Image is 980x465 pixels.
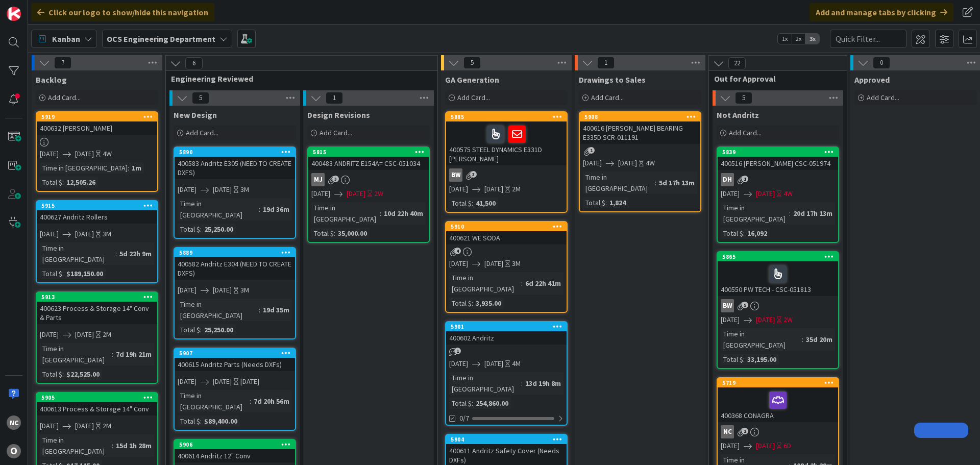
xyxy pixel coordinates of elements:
[745,354,779,365] div: 33,195.00
[729,128,762,137] span: Add Card...
[446,322,567,331] div: 5901
[721,354,743,365] div: Total $
[103,229,111,239] div: 3M
[579,75,646,85] span: Drawings to Sales
[41,113,157,120] div: 5919
[37,210,157,224] div: 400627 Andritz Rollers
[41,202,157,209] div: 5915
[721,202,789,225] div: Time in [GEOGRAPHIC_DATA]
[451,436,567,443] div: 5904
[742,176,748,182] span: 1
[445,321,568,426] a: 5901400602 Andritz[DATE][DATE]4MTime in [GEOGRAPHIC_DATA]:13d 19h 8mTotal $:254,860.000/7
[756,440,775,451] span: [DATE]
[213,184,232,195] span: [DATE]
[721,228,743,239] div: Total $
[472,198,473,209] span: :
[449,358,468,369] span: [DATE]
[783,188,793,199] div: 4W
[36,75,67,85] span: Backlog
[597,57,615,69] span: 1
[36,200,158,283] a: 5915400627 Andritz Rollers[DATE][DATE]3MTime in [GEOGRAPHIC_DATA]:5d 22h 9mTotal $:$189,150.00
[718,299,838,312] div: BW
[722,253,838,260] div: 5865
[721,173,734,186] div: DH
[446,331,567,345] div: 400602 Andritz
[718,148,838,157] div: 5839
[583,197,605,208] div: Total $
[334,228,335,239] span: :
[117,248,154,259] div: 5d 22h 9m
[326,92,343,104] span: 1
[40,149,59,159] span: [DATE]
[112,440,113,451] span: :
[75,229,94,239] span: [DATE]
[717,146,839,243] a: 5839400516 [PERSON_NAME] CSC-051974DH[DATE][DATE]4WTime in [GEOGRAPHIC_DATA]:20d 17h 13mTotal $:1...
[721,328,802,351] div: Time in [GEOGRAPHIC_DATA]
[347,188,365,199] span: [DATE]
[62,177,64,188] span: :
[178,224,200,235] div: Total $
[512,358,521,369] div: 4M
[728,57,746,69] span: 22
[64,177,98,188] div: 12,505.26
[202,324,236,335] div: 25,250.00
[178,415,200,427] div: Total $
[445,221,568,313] a: 5910400621 WE SODA[DATE][DATE]3MTime in [GEOGRAPHIC_DATA]:6d 22h 41mTotal $:3,935.00
[260,204,292,215] div: 19d 36m
[54,57,71,69] span: 7
[463,57,481,69] span: 5
[446,222,567,244] div: 5910400621 WE SODA
[588,147,595,154] span: 1
[178,390,250,412] div: Time in [GEOGRAPHIC_DATA]
[449,184,468,194] span: [DATE]
[583,158,602,168] span: [DATE]
[580,112,700,121] div: 5908
[40,329,59,340] span: [DATE]
[178,184,197,195] span: [DATE]
[521,278,523,289] span: :
[251,396,292,407] div: 7d 20h 56m
[103,329,111,340] div: 2M
[714,74,834,84] span: Out for Approval
[473,198,498,209] div: 41,500
[743,354,745,365] span: :
[40,434,112,457] div: Time in [GEOGRAPHIC_DATA]
[7,444,21,458] div: O
[718,173,838,186] div: DH
[200,324,202,335] span: :
[308,148,429,170] div: 5815400483 ANDRITZ E154A= CSC-051034
[473,298,504,309] div: 3,935.00
[743,228,745,239] span: :
[174,110,217,120] span: New Design
[40,268,62,279] div: Total $
[374,188,383,199] div: 2W
[523,278,563,289] div: 6d 22h 41m
[175,157,295,179] div: 400583 Andritz E305 (NEED TO CREATE DXFS)
[178,376,197,387] span: [DATE]
[512,184,521,194] div: 2M
[459,413,469,424] span: 0/7
[484,184,503,194] span: [DATE]
[40,177,62,188] div: Total $
[718,261,838,296] div: 400550 PW TECH - CSC-051813
[259,204,260,215] span: :
[186,128,218,137] span: Add Card...
[332,176,339,182] span: 3
[107,34,215,44] b: OCS Engineering Department
[742,428,748,434] span: 2
[472,298,473,309] span: :
[778,34,792,44] span: 1x
[179,149,295,156] div: 5890
[718,252,838,296] div: 5865400550 PW TECH - CSC-051813
[783,314,793,325] div: 2W
[580,112,700,144] div: 5908400616 [PERSON_NAME] BEARING E335D SCR-011191
[446,231,567,244] div: 400621 WE SODA
[446,112,567,165] div: 5885400575 STEEL DYNAMICS E331D [PERSON_NAME]
[311,173,325,186] div: MJ
[313,149,429,156] div: 5815
[605,197,607,208] span: :
[721,425,734,438] div: NC
[40,343,112,365] div: Time in [GEOGRAPHIC_DATA]
[174,348,296,431] a: 5907400615 Andritz Parts (Needs DXFs)[DATE][DATE][DATE]Time in [GEOGRAPHIC_DATA]:7d 20h 56mTotal ...
[735,92,752,104] span: 5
